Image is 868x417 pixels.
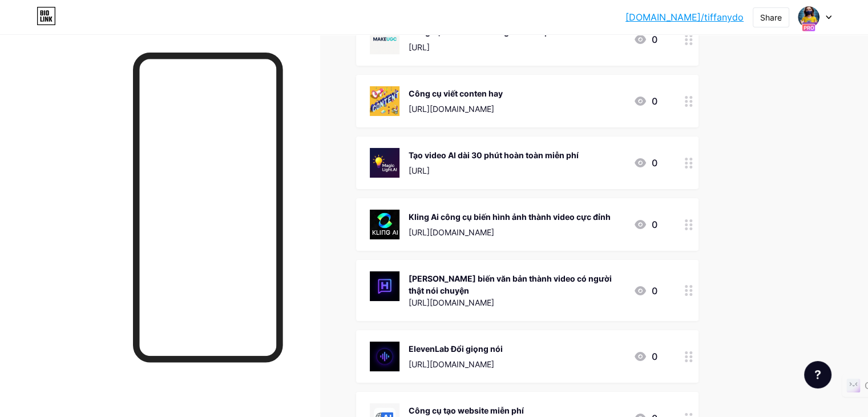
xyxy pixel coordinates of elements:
[409,87,503,99] div: Công cụ viết conten hay
[633,284,657,298] div: 0
[409,358,503,370] div: [URL][DOMAIN_NAME]
[370,210,399,239] img: Kling Ai công cụ biến hình ảnh thành video cực đỉnh
[409,226,611,238] div: [URL][DOMAIN_NAME]
[798,6,819,28] img: diep do
[633,94,657,108] div: 0
[409,41,567,53] div: [URL]
[370,25,399,54] img: Công cụ làm video Quảng Cáo sản phẩm
[409,149,579,161] div: Tạo video AI dài 30 phút hoàn toàn miễn phí
[409,404,524,416] div: Công cụ tạo website miễn phí
[633,350,657,363] div: 0
[370,342,399,371] img: ElevenLab Đổi giọng nói
[370,86,399,116] img: Công cụ viết conten hay
[633,33,657,46] div: 0
[409,165,579,177] div: [URL]
[633,218,657,231] div: 0
[409,296,624,308] div: [URL][DOMAIN_NAME]
[760,11,782,23] div: Share
[409,272,624,296] div: [PERSON_NAME] biến văn bản thành video có người thật nói chuyện
[370,271,399,301] img: Heygen biến văn bản thành video có người thật nói chuyện
[625,10,744,24] a: [DOMAIN_NAME]/tiffanydo
[409,211,611,223] div: Kling Ai công cụ biến hình ảnh thành video cực đỉnh
[370,148,399,178] img: Tạo video AI dài 30 phút hoàn toàn miễn phí
[409,103,503,115] div: [URL][DOMAIN_NAME]
[633,156,657,170] div: 0
[409,343,503,355] div: ElevenLab Đổi giọng nói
